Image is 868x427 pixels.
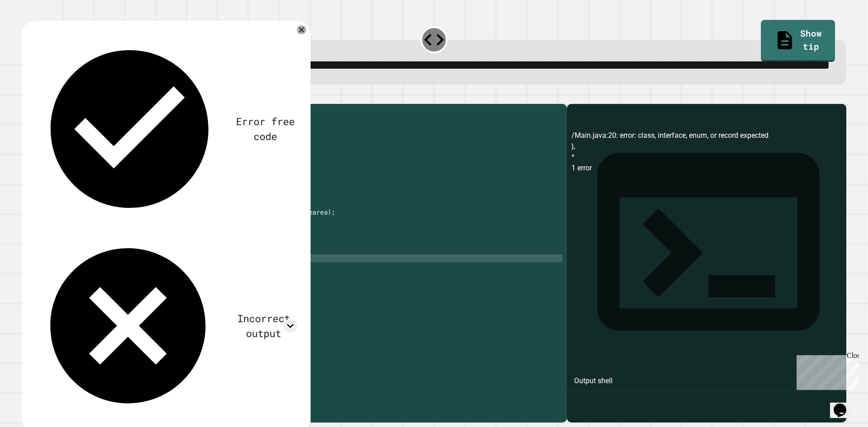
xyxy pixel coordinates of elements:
iframe: chat widget [793,352,859,390]
div: Chat with us now!Close [4,4,62,57]
div: /Main.java:20: error: class, interface, enum, or record expected }, ^ 1 error [571,130,842,422]
div: Incorrect output [230,311,297,341]
a: Show tip [761,20,835,61]
div: Error free code [233,114,297,144]
iframe: chat widget [830,391,859,418]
